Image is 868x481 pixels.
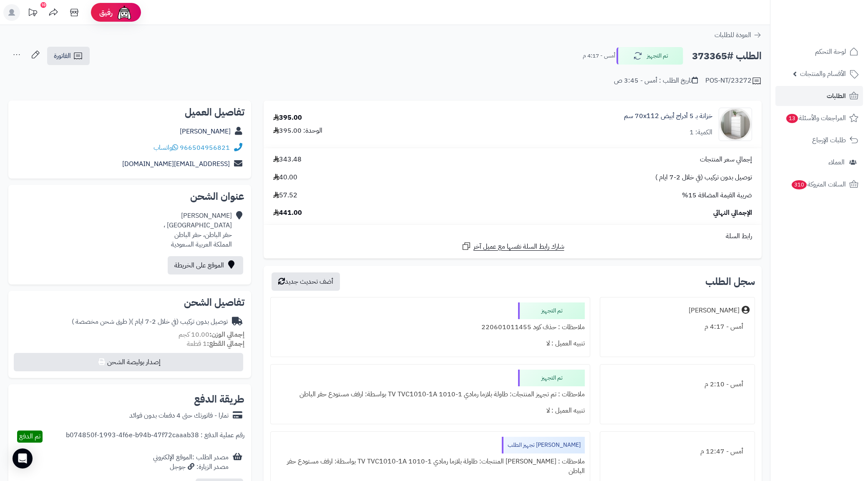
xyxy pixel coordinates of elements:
[828,156,845,168] span: العملاء
[786,114,798,123] span: 13
[713,208,752,218] span: الإجمالي النهائي
[273,126,322,136] div: الوحدة: 395.00
[99,8,113,18] span: رفيق
[194,394,244,404] h2: طريقة الدفع
[705,76,762,86] div: POS-NT/23272
[775,42,863,62] a: لوحة التحكم
[129,411,229,421] div: تمارا - فاتورتك حتى 4 دفعات بدون فوائد
[14,353,243,371] button: إصدار بوليصة الشحن
[66,431,244,443] div: رقم عملية الدفع : b074850f-1993-4f6e-b94b-47f72caaab38
[267,232,758,241] div: رابط السلة
[273,155,302,164] span: 343.48
[775,130,863,150] a: طلبات الإرجاع
[655,173,752,182] span: توصيل بدون تركيب (في خلال 2-7 ايام )
[187,339,244,349] small: 1 قطعة
[164,211,232,249] div: [PERSON_NAME] [GEOGRAPHIC_DATA] ، حفر الباطن، حفر الباطن المملكة العربية السعودية
[473,242,564,252] span: شارك رابط السلة نفسها مع عميل آخر
[273,191,297,200] span: 57.52
[54,51,71,61] span: الفاتورة
[179,330,244,340] small: 10.00 كجم
[692,48,762,65] h2: الطلب #373365
[705,277,755,287] h3: سجل الطلب
[775,174,863,194] a: السلات المتروكة310
[682,191,752,200] span: ضريبة القيمة المضافة 15%
[15,107,244,117] h2: تفاصيل العميل
[276,386,585,403] div: ملاحظات : تم تجهيز المنتجات: طاولة بلازما رمادي 1-1010 TV TVC1010-1A بواسطة: ارفف مستودع حفر الباطن
[792,180,807,189] span: 310
[785,112,846,124] span: المراجعات والأسئلة
[715,30,762,40] a: العودة للطلبات
[605,376,750,393] div: أمس - 2:10 م
[209,330,244,340] strong: إجمالي الوزن:
[273,113,302,123] div: 395.00
[719,108,752,141] img: 1747726680-1724661648237-1702540482953-8486464545656-90x90.jpg
[272,272,340,291] button: أضف تحديث جديد
[122,159,230,169] a: [EMAIL_ADDRESS][DOMAIN_NAME]
[276,319,585,335] div: ملاحظات : حذف كود 220601011455
[168,256,243,274] a: الموقع على الخريطة
[72,317,131,327] span: ( طرق شحن مخصصة )
[153,462,229,472] div: مصدر الزيارة: جوجل
[22,4,43,23] a: تحديثات المنصة
[180,143,230,153] a: 966504956821
[276,403,585,419] div: تنبيه العميل : لا
[180,126,231,136] a: [PERSON_NAME]
[812,134,846,146] span: طلبات الإرجاع
[40,2,46,8] div: 10
[19,431,40,441] span: تم الدفع
[15,191,244,201] h2: عنوان الشحن
[775,152,863,172] a: العملاء
[614,76,698,86] div: تاريخ الطلب : أمس - 3:45 ص
[624,111,712,121] a: خزانة بـ 5 أدراج أبيض ‎70x112 سم‏
[502,437,585,453] div: [PERSON_NAME] تجهيز الطلب
[13,448,33,468] div: Open Intercom Messenger
[72,317,228,327] div: توصيل بدون تركيب (في خلال 2-7 ايام )
[689,306,740,315] div: [PERSON_NAME]
[276,335,585,352] div: تنبيه العميل : لا
[815,46,846,58] span: لوحة التحكم
[700,155,752,164] span: إجمالي سعر المنتجات
[47,47,90,65] a: الفاتورة
[605,319,750,335] div: أمس - 4:17 م
[583,52,615,60] small: أمس - 4:17 م
[273,173,297,182] span: 40.00
[518,370,585,386] div: تم التجهيز
[775,86,863,106] a: الطلبات
[116,4,133,21] img: ai-face.png
[775,108,863,128] a: المراجعات والأسئلة13
[689,128,712,137] div: الكمية: 1
[153,143,178,153] a: واتساب
[15,297,244,307] h2: تفاصيل الشحن
[616,47,683,65] button: تم التجهيز
[827,90,846,102] span: الطلبات
[273,208,302,218] span: 441.00
[276,453,585,479] div: ملاحظات : [PERSON_NAME] المنتجات: طاولة بلازما رمادي 1-1010 TV TVC1010-1A بواسطة: ارفف مستودع حفر...
[153,453,229,472] div: مصدر الطلب :الموقع الإلكتروني
[715,30,751,40] span: العودة للطلبات
[791,179,846,190] span: السلات المتروكة
[518,302,585,319] div: تم التجهيز
[461,241,564,252] a: شارك رابط السلة نفسها مع عميل آخر
[207,339,244,349] strong: إجمالي القطع:
[800,68,846,80] span: الأقسام والمنتجات
[605,443,750,460] div: أمس - 12:47 م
